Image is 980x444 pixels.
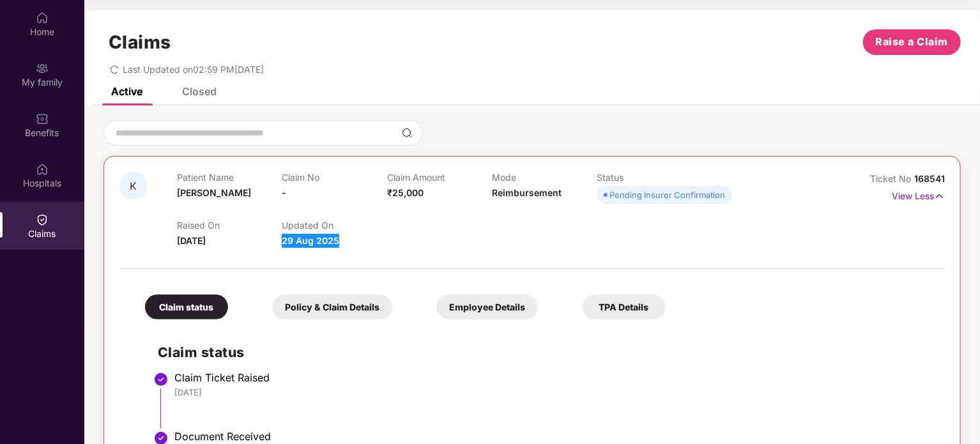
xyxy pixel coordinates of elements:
p: Raised On [177,220,282,231]
div: Active [111,85,142,98]
p: Mode [492,172,597,183]
img: svg+xml;base64,PHN2ZyBpZD0iQ2xhaW0iIHhtbG5zPSJodHRwOi8vd3d3LnczLm9yZy8yMDAwL3N2ZyIgd2lkdGg9IjIwIi... [36,213,49,226]
div: Document Received [174,430,932,443]
p: Status [597,172,702,183]
p: Patient Name [177,172,282,183]
img: svg+xml;base64,PHN2ZyBpZD0iSG9zcGl0YWxzIiB4bWxucz0iaHR0cDovL3d3dy53My5vcmcvMjAwMC9zdmciIHdpZHRoPS... [36,163,49,176]
div: Policy & Claim Details [272,295,392,319]
span: [DATE] [177,235,206,246]
div: Claim status [145,295,228,319]
div: Employee Details [436,295,538,319]
span: Last Updated on 02:59 PM[DATE] [123,64,264,75]
span: K [130,181,137,192]
img: svg+xml;base64,PHN2ZyBpZD0iU2VhcmNoLTMyeDMyIiB4bWxucz0iaHR0cDovL3d3dy53My5vcmcvMjAwMC9zdmciIHdpZH... [402,128,412,138]
span: 168541 [914,173,945,184]
img: svg+xml;base64,PHN2ZyBpZD0iSG9tZSIgeG1sbnM9Imh0dHA6Ly93d3cudzMub3JnLzIwMDAvc3ZnIiB3aWR0aD0iMjAiIG... [36,11,49,24]
img: svg+xml;base64,PHN2ZyBpZD0iU3RlcC1Eb25lLTMyeDMyIiB4bWxucz0iaHR0cDovL3d3dy53My5vcmcvMjAwMC9zdmciIH... [153,372,169,387]
p: Claim Amount [387,172,492,183]
div: Closed [182,85,217,98]
img: svg+xml;base64,PHN2ZyB3aWR0aD0iMjAiIGhlaWdodD0iMjAiIHZpZXdCb3g9IjAgMCAyMCAyMCIgZmlsbD0ibm9uZSIgeG... [36,62,49,75]
p: Updated On [282,220,387,231]
h1: Claims [109,31,171,53]
span: Reimbursement [492,187,562,198]
span: Raise a Claim [876,34,949,50]
span: ₹25,000 [387,187,424,198]
button: Raise a Claim [863,29,961,55]
div: TPA Details [583,295,666,319]
div: Claim Ticket Raised [174,371,932,384]
img: svg+xml;base64,PHN2ZyBpZD0iQmVuZWZpdHMiIHhtbG5zPSJodHRwOi8vd3d3LnczLm9yZy8yMDAwL3N2ZyIgd2lkdGg9Ij... [36,112,49,125]
p: Claim No [282,172,387,183]
span: redo [110,64,119,75]
img: svg+xml;base64,PHN2ZyB4bWxucz0iaHR0cDovL3d3dy53My5vcmcvMjAwMC9zdmciIHdpZHRoPSIxNyIgaGVpZ2h0PSIxNy... [934,189,945,203]
span: - [282,187,286,198]
h2: Claim status [158,342,932,363]
div: [DATE] [174,387,932,398]
span: [PERSON_NAME] [177,187,251,198]
span: Ticket No [870,173,914,184]
span: 29 Aug 2025 [282,235,339,246]
div: Pending Insurer Confirmation [610,188,726,201]
p: View Less [892,186,945,203]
